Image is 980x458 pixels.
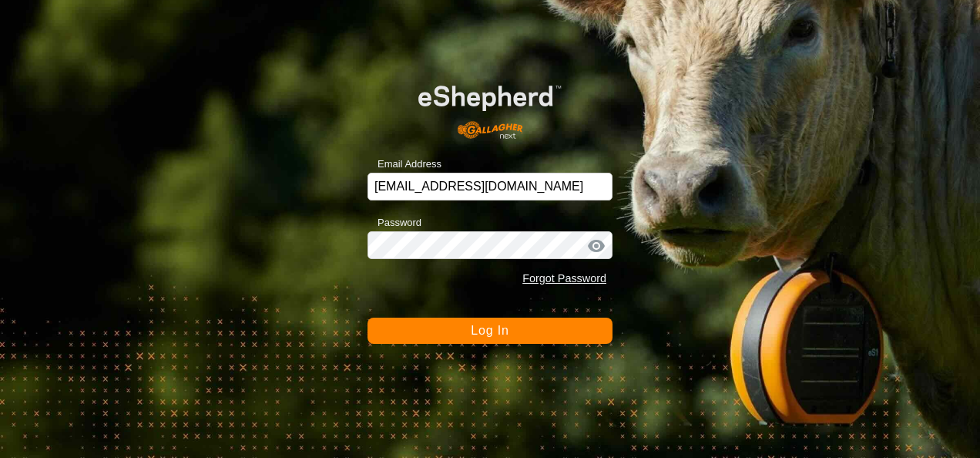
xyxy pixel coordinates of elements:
[522,272,606,285] a: Forgot Password
[471,324,508,337] span: Log In
[367,157,441,172] label: Email Address
[367,173,612,200] input: Email Address
[367,215,421,231] label: Password
[392,65,588,148] img: E-shepherd Logo
[367,318,612,344] button: Log In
